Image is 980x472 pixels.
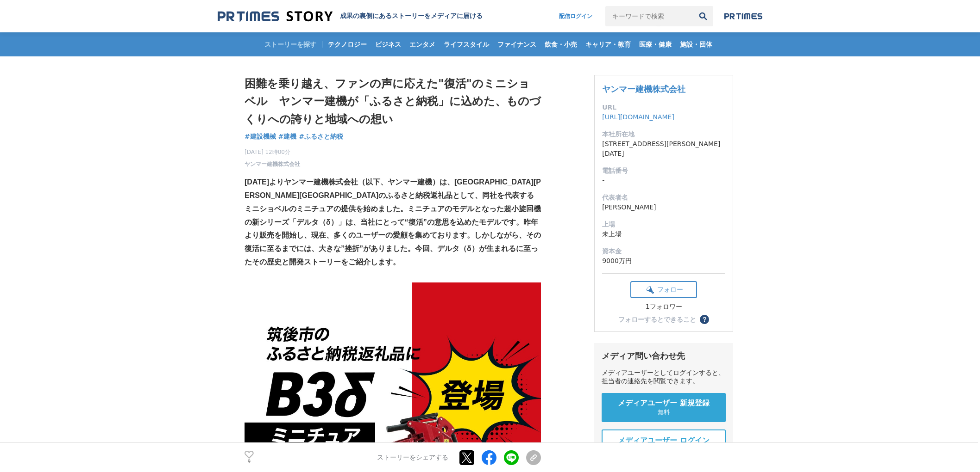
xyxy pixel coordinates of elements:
dd: [PERSON_NAME] [602,202,725,212]
a: テクノロジー [324,32,371,56]
a: ヤンマー建機株式会社 [602,84,685,94]
div: メディアユーザーとしてログインすると、担当者の連絡先を閲覧できます。 [602,369,726,386]
div: フォローするとできること [618,316,696,323]
h1: 困難を乗り越え、ファンの声に応えた"復活"のミニショベル ヤンマー建機が「ふるさと納税」に込めた、ものづくりへの誇りと地域への想い [245,75,541,128]
span: #建機 [278,132,297,141]
a: ライフスタイル [440,32,493,56]
dd: 9000万円 [602,256,725,266]
img: prtimes [724,12,762,20]
p: 9 [245,460,254,464]
div: 1フォロワー [630,303,697,311]
span: [DATE] 12時00分 [245,148,300,156]
a: #建機 [278,132,297,141]
dt: 上場 [602,220,725,229]
strong: [DATE]よりヤンマー建機株式会社（以下、ヤンマー建機）は、[GEOGRAPHIC_DATA][PERSON_NAME][GEOGRAPHIC_DATA]のふるさと納税返礼品として、同社を代表... [245,178,541,266]
input: キーワードで検索 [605,6,693,26]
a: メディアユーザー 新規登録 無料 [602,393,726,422]
button: ？ [700,315,709,324]
span: 無料 [658,408,670,417]
span: #建設機械 [245,132,276,141]
dt: 電話番号 [602,166,725,176]
a: エンタメ [406,32,439,56]
dt: URL [602,103,725,112]
a: キャリア・教育 [582,32,634,56]
a: ファイナンス [494,32,540,56]
a: ビジネス [371,32,405,56]
h2: 成果の裏側にあるストーリーをメディアに届ける [340,12,483,20]
button: 検索 [693,6,713,26]
span: ライフスタイル [440,40,493,49]
div: メディア問い合わせ先 [602,350,726,362]
a: 飲食・小売 [541,32,581,56]
span: メディアユーザー ログイン [618,436,710,446]
a: 配信ログイン [550,6,602,26]
span: 施設・団体 [676,40,716,49]
span: ？ [701,316,708,323]
dt: 資本金 [602,246,725,256]
dd: [STREET_ADDRESS][PERSON_NAME][DATE] [602,139,725,159]
dd: - [602,176,725,185]
a: 医療・健康 [635,32,675,56]
a: ヤンマー建機株式会社 [245,160,300,168]
span: 医療・健康 [635,40,675,49]
p: ストーリーをシェアする [377,454,448,462]
a: #ふるさと納税 [299,132,343,141]
span: #ふるさと納税 [299,132,343,141]
a: #建設機械 [245,132,276,141]
a: メディアユーザー ログイン 既に登録済みの方はこちら [602,429,726,460]
a: 施設・団体 [676,32,716,56]
span: 飲食・小売 [541,40,581,49]
dd: 未上場 [602,229,725,239]
span: ファイナンス [494,40,540,49]
a: 成果の裏側にあるストーリーをメディアに届ける 成果の裏側にあるストーリーをメディアに届ける [218,10,483,23]
a: [URL][DOMAIN_NAME] [602,113,674,121]
dt: 代表者名 [602,193,725,202]
span: テクノロジー [324,40,371,49]
button: フォロー [630,281,697,298]
span: エンタメ [406,40,439,49]
span: キャリア・教育 [582,40,634,49]
img: 成果の裏側にあるストーリーをメディアに届ける [218,10,333,23]
span: ビジネス [371,40,405,49]
span: メディアユーザー 新規登録 [618,398,710,408]
dt: 本社所在地 [602,129,725,139]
